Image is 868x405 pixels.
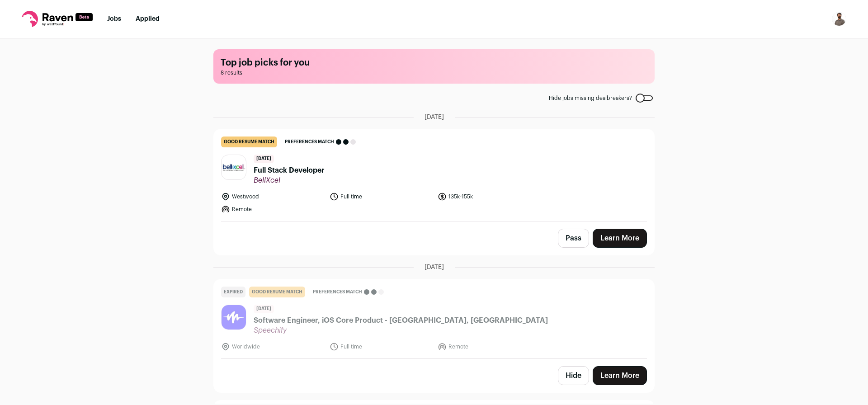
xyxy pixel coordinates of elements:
a: Learn More [593,366,647,385]
span: Speechify [254,326,548,335]
span: Software Engineer, iOS Core Product - [GEOGRAPHIC_DATA], [GEOGRAPHIC_DATA] [254,315,548,326]
li: Remote [438,342,541,351]
h1: Top job picks for you [221,57,647,69]
a: Applied [136,16,160,22]
li: Worldwide [221,342,324,351]
span: Hide jobs missing dealbreakers? [549,94,632,102]
img: 2a8662ec1d43cde3d16a52716be30df9d8de97ff78390781489b8f27e16599ad.jpg [222,163,246,171]
span: [DATE] [254,305,274,313]
span: [DATE] [425,263,444,272]
div: good resume match [221,137,277,147]
a: good resume match Preferences match [DATE] Full Stack Developer BellXcel Westwood Full time 135k-... [214,129,654,221]
button: Open dropdown [832,12,846,26]
div: Expired [221,287,245,297]
span: Preferences match [285,137,334,146]
button: Hide [558,366,589,385]
div: good resume match [249,287,305,297]
li: 135k-155k [438,192,541,201]
li: Westwood [221,192,324,201]
li: Remote [221,205,324,214]
span: 8 results [221,69,647,76]
a: Expired good resume match Preferences match [DATE] Software Engineer, iOS Core Product - [GEOGRAP... [214,279,654,358]
a: Learn More [593,229,647,248]
a: Jobs [107,16,121,22]
li: Full time [330,192,433,201]
img: 59b05ed76c69f6ff723abab124283dfa738d80037756823f9fc9e3f42b66bce3.jpg [222,305,246,330]
span: [DATE] [425,113,444,122]
span: Full Stack Developer [254,165,325,176]
li: Full time [330,342,433,351]
button: Pass [558,229,589,248]
img: 10099330-medium_jpg [832,12,846,26]
span: BellXcel [254,176,325,185]
span: [DATE] [254,155,274,163]
span: Preferences match [313,287,362,297]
